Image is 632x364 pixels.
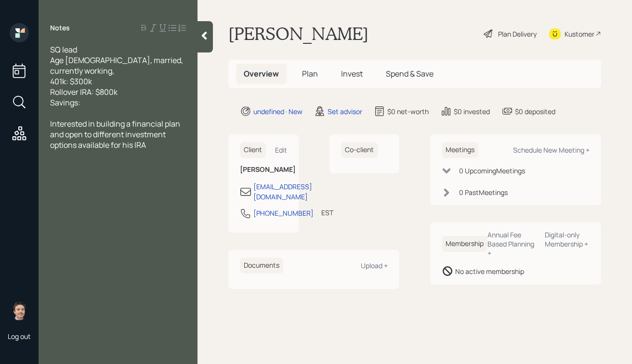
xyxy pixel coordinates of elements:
h6: Meetings [442,142,478,158]
div: Annual Fee Based Planning + [487,230,537,258]
span: Invest [341,68,363,79]
span: Savings: [50,97,80,108]
div: [PHONE_NUMBER] [253,208,314,218]
div: Set advisor [328,106,362,117]
div: $0 deposited [515,106,555,117]
h6: Documents [240,258,283,273]
div: EST [321,208,333,218]
div: $0 invested [454,106,490,117]
h6: Client [240,142,266,158]
div: Plan Delivery [498,29,537,39]
div: 0 Past Meeting s [459,187,508,197]
div: [EMAIL_ADDRESS][DOMAIN_NAME] [253,182,312,202]
span: SQ lead [50,44,77,55]
div: No active membership [455,266,524,276]
h6: Co-client [341,142,378,158]
div: Digital-only Membership + [545,230,590,248]
div: undefined · New [253,106,303,117]
h6: [PERSON_NAME] [240,166,287,174]
span: Interested in building a financial plan and open to different investment options available for hi... [50,118,182,150]
div: 0 Upcoming Meeting s [459,166,525,176]
div: $0 net-worth [387,106,429,117]
div: Kustomer [565,29,594,39]
div: Upload + [361,261,388,270]
span: Plan [302,68,318,79]
span: Overview [244,68,279,79]
span: 401k: $300k [50,76,92,87]
span: Rollover IRA: $800k [50,87,118,97]
label: Notes [50,23,70,33]
h6: Membership [442,236,487,252]
div: Schedule New Meeting + [513,145,590,155]
span: Spend & Save [386,68,434,79]
h1: [PERSON_NAME] [228,23,369,44]
span: Age [DEMOGRAPHIC_DATA], married, currently working, [50,55,184,76]
div: Log out [8,332,31,341]
div: Edit [275,145,287,155]
img: robby-grisanti-headshot.png [10,301,29,320]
